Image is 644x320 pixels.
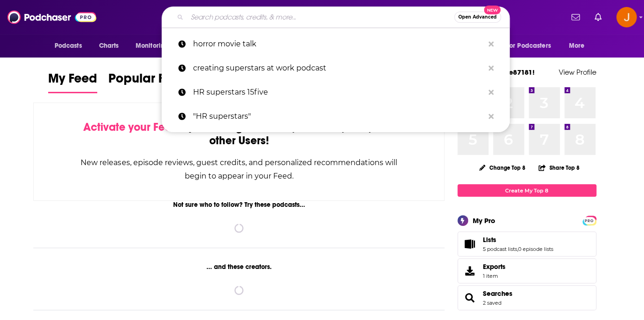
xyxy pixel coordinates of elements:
[99,39,119,52] span: Charts
[616,7,637,27] img: User Profile
[458,15,497,19] span: Open Advanced
[457,184,596,197] a: Create My Top 8
[80,121,398,147] div: by following Podcasts, Creators, Lists, and other Users!
[461,264,479,277] span: Exports
[193,32,484,56] p: horror movie talk
[83,120,178,134] span: Activate your Feed
[457,231,596,256] span: Lists
[483,300,501,306] a: 2 saved
[454,12,501,23] button: Open AdvancedNew
[48,37,94,55] button: open menu
[80,156,398,183] div: New releases, episode reviews, guest credits, and personalized recommendations will begin to appe...
[162,32,510,56] a: horror movie talk
[162,104,510,128] a: "HR superstars"
[193,104,484,128] p: "HR superstars"
[569,39,584,52] span: More
[518,246,553,252] a: 0 episode lists
[162,80,510,104] a: HR superstars 15five
[517,246,518,252] span: ,
[616,7,637,27] span: Logged in as justine87181
[457,285,596,310] span: Searches
[162,6,510,28] div: Search podcasts, credits, & more...
[483,236,496,244] span: Lists
[506,39,551,52] span: For Podcasters
[473,216,495,225] div: My Pro
[584,217,595,224] span: PRO
[457,258,596,283] a: Exports
[7,8,96,26] img: Podchaser - Follow, Share and Rate Podcasts
[108,70,187,92] span: Popular Feed
[483,262,506,271] span: Exports
[187,10,454,25] input: Search podcasts, credits, & more...
[474,162,531,173] button: Change Top 8
[33,263,445,271] div: ... and these creators.
[484,6,500,14] span: New
[93,37,125,55] a: Charts
[591,9,605,25] a: Show notifications dropdown
[616,7,637,27] button: Show profile menu
[55,39,82,52] span: Podcasts
[48,70,97,93] a: My Feed
[33,201,445,209] div: Not sure who to follow? Try these podcasts...
[193,56,484,80] p: creating superstars at work podcast
[559,68,596,77] a: View Profile
[108,70,187,93] a: Popular Feed
[483,236,553,244] a: Lists
[562,37,596,55] button: open menu
[193,80,484,104] p: HR superstars 15five
[461,291,479,304] a: Searches
[129,37,181,55] button: open menu
[584,217,595,224] a: PRO
[500,37,564,55] button: open menu
[136,39,169,52] span: Monitoring
[48,70,97,92] span: My Feed
[461,237,479,250] a: Lists
[483,273,506,279] span: 1 item
[162,56,510,80] a: creating superstars at work podcast
[483,289,513,298] a: Searches
[483,246,517,252] a: 5 podcast lists
[538,159,580,177] button: Share Top 8
[568,9,583,25] a: Show notifications dropdown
